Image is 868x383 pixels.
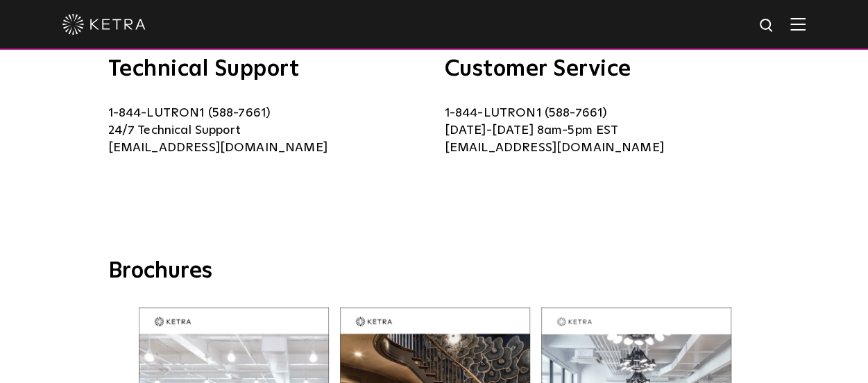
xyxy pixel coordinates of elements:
[108,142,327,154] a: [EMAIL_ADDRESS][DOMAIN_NAME]
[445,58,760,80] h3: Customer Service
[445,105,760,157] p: 1-844-LUTRON1 (588-7661) [DATE]-[DATE] 8am-5pm EST [EMAIL_ADDRESS][DOMAIN_NAME]
[108,105,424,157] p: 1-844-LUTRON1 (588-7661) 24/7 Technical Support
[790,17,806,31] img: Hamburger%20Nav.svg
[62,14,146,35] img: ketra-logo-2019-white
[108,58,424,80] h3: Technical Support
[758,17,776,35] img: search icon
[108,257,760,287] h3: Brochures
